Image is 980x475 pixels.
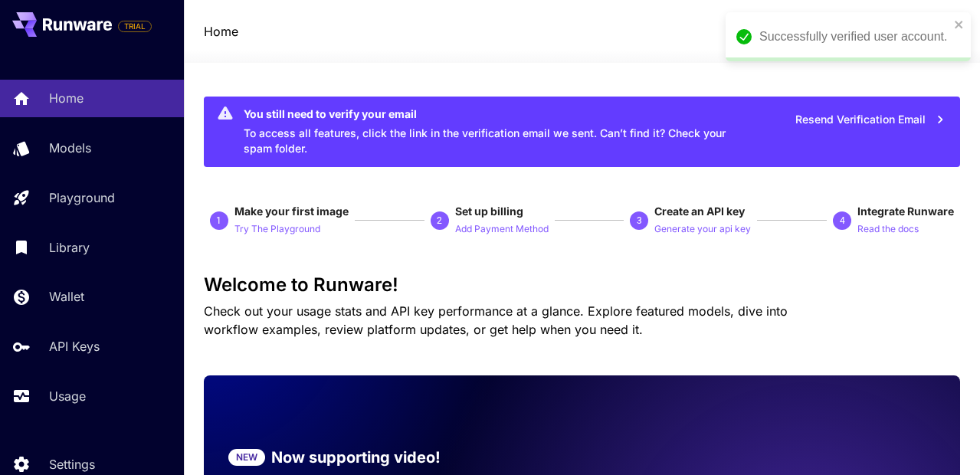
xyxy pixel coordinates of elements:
[244,101,750,162] div: To access all features, click the link in the verification email we sent. Can’t find it? Check yo...
[204,22,238,41] a: Home
[857,222,919,237] p: Read the docs
[204,274,960,296] h3: Welcome to Runware!
[787,104,954,136] button: Resend Verification Email
[119,21,151,32] span: TRIAL
[49,188,115,207] p: Playground
[455,205,523,218] span: Set up billing
[216,214,221,228] p: 1
[204,303,788,337] span: Check out your usage stats and API key performance at a glance. Explore featured models, dive int...
[654,222,751,237] p: Generate your api key
[271,446,441,469] p: Now supporting video!
[49,89,84,107] p: Home
[637,214,642,228] p: 3
[49,387,86,405] p: Usage
[49,287,84,306] p: Wallet
[437,214,442,228] p: 2
[455,219,549,237] button: Add Payment Method
[234,205,349,218] span: Make your first image
[759,28,949,46] div: Successfully verified user account.
[234,219,320,237] button: Try The Playground
[455,222,549,237] p: Add Payment Method
[654,219,751,237] button: Generate your api key
[236,450,257,464] p: NEW
[49,139,91,157] p: Models
[49,337,100,355] p: API Keys
[654,205,745,218] span: Create an API key
[954,18,965,31] button: close
[234,222,320,237] p: Try The Playground
[840,214,845,228] p: 4
[244,106,750,122] div: You still need to verify your email
[118,17,152,35] span: Add your payment card to enable full platform functionality.
[204,22,238,41] nav: breadcrumb
[49,238,90,257] p: Library
[857,219,919,237] button: Read the docs
[49,455,95,473] p: Settings
[857,205,954,218] span: Integrate Runware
